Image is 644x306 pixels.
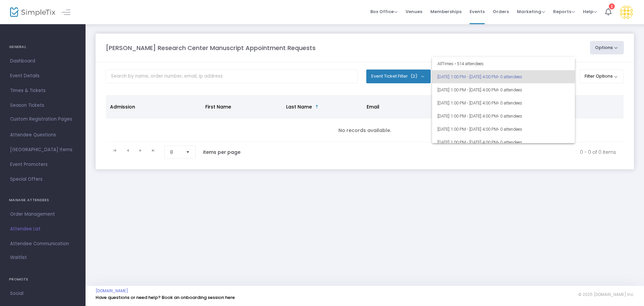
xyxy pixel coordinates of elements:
span: • 0 attendees [498,127,522,132]
span: • 0 attendees [498,100,522,105]
span: All Times • 514 attendees [437,57,570,70]
span: [DATE] 1:00 PM - [DATE] 4:00 PM [437,70,570,83]
span: • 0 attendees [498,140,522,145]
span: [DATE] 1:00 PM - [DATE] 4:00 PM [437,136,570,149]
span: [DATE] 1:00 PM - [DATE] 4:00 PM [437,110,570,123]
span: [DATE] 1:00 PM - [DATE] 4:00 PM [437,96,570,110]
span: • 0 attendees [498,114,522,119]
span: [DATE] 1:00 PM - [DATE] 4:00 PM [437,123,570,136]
span: • 0 attendees [498,74,522,79]
span: [DATE] 1:00 PM - [DATE] 4:00 PM [437,83,570,96]
span: • 0 attendees [498,87,522,92]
